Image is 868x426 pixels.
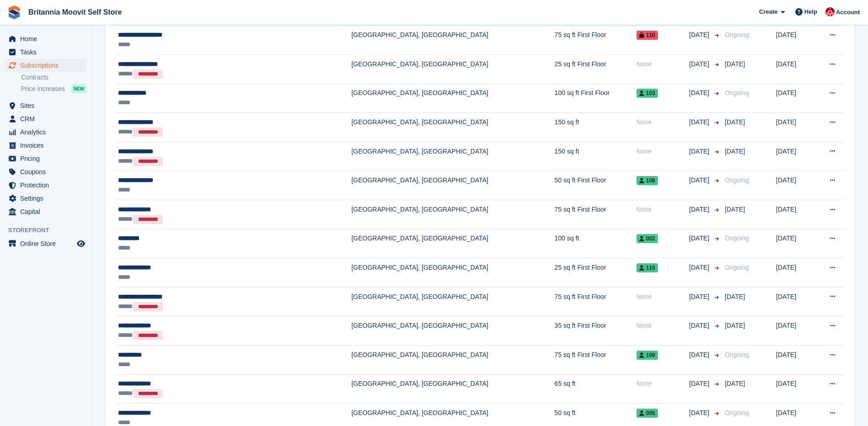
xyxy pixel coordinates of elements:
[20,99,75,112] span: Sites
[725,409,749,416] span: Ongoing
[776,142,815,171] td: [DATE]
[776,316,815,346] td: [DATE]
[20,205,75,218] span: Capital
[20,112,75,125] span: CRM
[636,409,658,418] span: 005
[8,226,91,235] span: Storefront
[555,26,636,55] td: 75 sq ft First Floor
[555,200,636,229] td: 75 sq ft First Floor
[636,205,689,214] div: None
[689,408,711,418] span: [DATE]
[776,113,815,142] td: [DATE]
[776,229,815,258] td: [DATE]
[636,59,689,69] div: None
[351,346,555,375] td: [GEOGRAPHIC_DATA], [GEOGRAPHIC_DATA]
[725,148,745,155] span: [DATE]
[689,234,711,243] span: [DATE]
[555,142,636,171] td: 150 sq ft
[725,234,749,242] span: Ongoing
[5,139,86,152] a: menu
[725,176,749,184] span: Ongoing
[636,321,689,330] div: None
[71,84,86,93] div: NEW
[804,7,817,16] span: Help
[555,55,636,84] td: 25 sq ft First Floor
[725,89,749,96] span: Ongoing
[825,7,835,16] img: Jo Jopson
[555,374,636,404] td: 65 sq ft
[5,192,86,205] a: menu
[555,258,636,288] td: 25 sq ft First Floor
[836,8,860,17] span: Account
[776,84,815,113] td: [DATE]
[20,59,75,72] span: Subscriptions
[21,84,86,94] a: Price increases NEW
[555,316,636,346] td: 35 sq ft First Floor
[7,5,21,19] img: stora-icon-8386f47178a22dfd0bd8f6a31ec36ba5ce8667c1dd55bd0f319d3a0aa187defe.svg
[75,238,86,249] a: Preview store
[20,237,75,250] span: Online Store
[20,46,75,59] span: Tasks
[351,287,555,316] td: [GEOGRAPHIC_DATA], [GEOGRAPHIC_DATA]
[689,350,711,360] span: [DATE]
[351,26,555,55] td: [GEOGRAPHIC_DATA], [GEOGRAPHIC_DATA]
[636,147,689,156] div: None
[636,176,658,185] span: 108
[20,32,75,45] span: Home
[5,99,86,112] a: menu
[351,258,555,288] td: [GEOGRAPHIC_DATA], [GEOGRAPHIC_DATA]
[776,258,815,288] td: [DATE]
[5,126,86,138] a: menu
[5,165,86,178] a: menu
[351,200,555,229] td: [GEOGRAPHIC_DATA], [GEOGRAPHIC_DATA]
[351,142,555,171] td: [GEOGRAPHIC_DATA], [GEOGRAPHIC_DATA]
[351,316,555,346] td: [GEOGRAPHIC_DATA], [GEOGRAPHIC_DATA]
[636,292,689,302] div: None
[555,229,636,258] td: 100 sq ft
[689,117,711,127] span: [DATE]
[636,89,658,98] span: 103
[20,152,75,165] span: Pricing
[776,171,815,200] td: [DATE]
[725,60,745,68] span: [DATE]
[725,118,745,126] span: [DATE]
[776,374,815,404] td: [DATE]
[725,206,745,213] span: [DATE]
[689,88,711,98] span: [DATE]
[636,234,658,243] span: 002
[776,26,815,55] td: [DATE]
[689,176,711,185] span: [DATE]
[776,346,815,375] td: [DATE]
[351,55,555,84] td: [GEOGRAPHIC_DATA], [GEOGRAPHIC_DATA]
[20,165,75,178] span: Coupons
[21,85,65,93] span: Price increases
[689,30,711,40] span: [DATE]
[725,264,749,271] span: Ongoing
[555,346,636,375] td: 75 sq ft First Floor
[25,5,125,20] a: Britannia Moovit Self Store
[776,200,815,229] td: [DATE]
[20,179,75,192] span: Protection
[776,287,815,316] td: [DATE]
[555,84,636,113] td: 100 sq ft First Floor
[759,7,777,16] span: Create
[5,59,86,72] a: menu
[20,139,75,152] span: Invoices
[636,31,658,40] span: 110
[636,379,689,389] div: None
[636,351,658,360] span: 109
[636,117,689,127] div: None
[725,31,749,38] span: Ongoing
[5,205,86,218] a: menu
[689,321,711,330] span: [DATE]
[5,32,86,45] a: menu
[5,179,86,192] a: menu
[689,147,711,156] span: [DATE]
[351,229,555,258] td: [GEOGRAPHIC_DATA], [GEOGRAPHIC_DATA]
[555,113,636,142] td: 150 sq ft
[636,263,658,272] span: 115
[689,292,711,302] span: [DATE]
[5,112,86,125] a: menu
[351,374,555,404] td: [GEOGRAPHIC_DATA], [GEOGRAPHIC_DATA]
[689,263,711,272] span: [DATE]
